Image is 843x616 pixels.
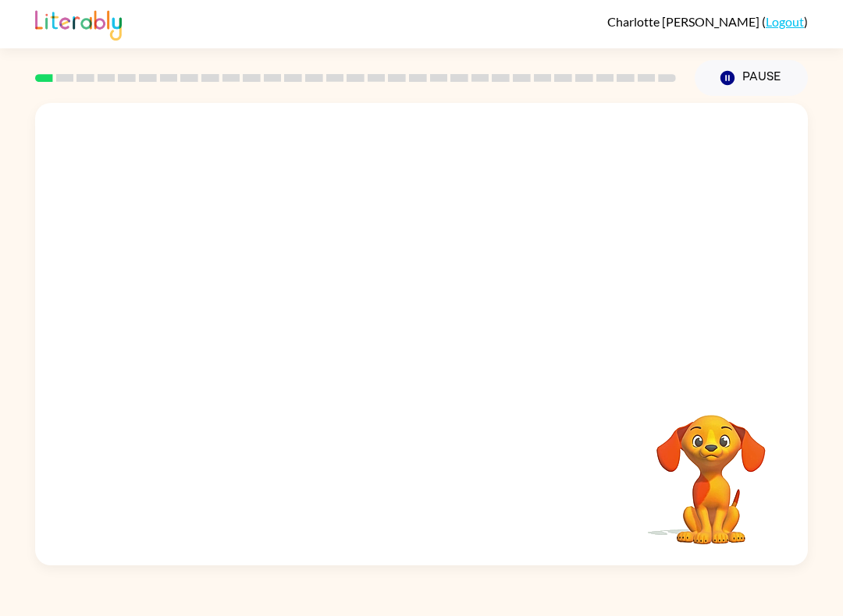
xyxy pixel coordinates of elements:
[607,14,808,29] div: ( )
[35,6,122,41] img: Literably
[766,14,804,29] a: Logout
[695,60,808,96] button: Pause
[607,14,762,29] span: Charlotte [PERSON_NAME]
[633,391,789,547] video: Your browser must support playing .mp4 files to use Literably. Please try using another browser.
